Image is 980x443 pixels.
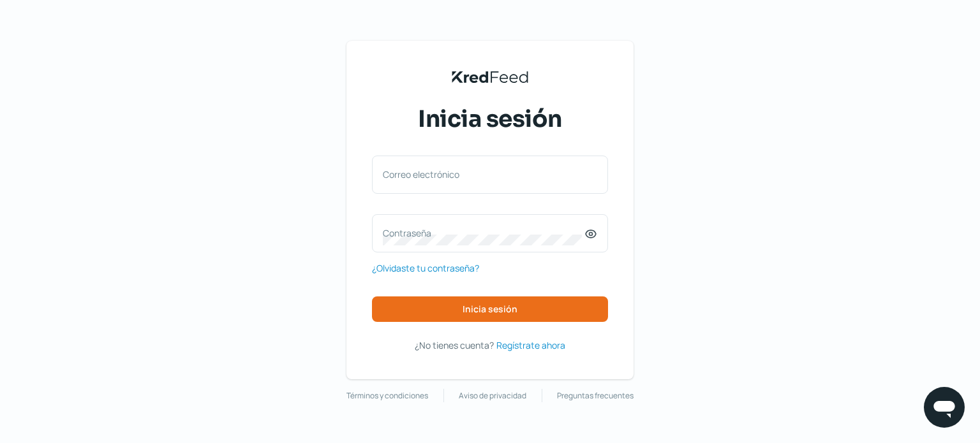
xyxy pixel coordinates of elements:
a: Términos y condiciones [346,389,428,403]
span: Inicia sesión [463,305,517,314]
img: chatIcon [932,395,957,420]
span: Inicia sesión [418,103,562,135]
button: Inicia sesión [372,296,608,322]
a: Aviso de privacidad [459,389,526,403]
label: Contraseña [383,227,584,239]
label: Correo electrónico [383,168,584,180]
a: ¿Olvidaste tu contraseña? [372,260,479,276]
span: ¿No tienes cuenta? [415,339,494,351]
a: Preguntas frecuentes [557,389,634,403]
a: Regístrate ahora [496,337,565,353]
